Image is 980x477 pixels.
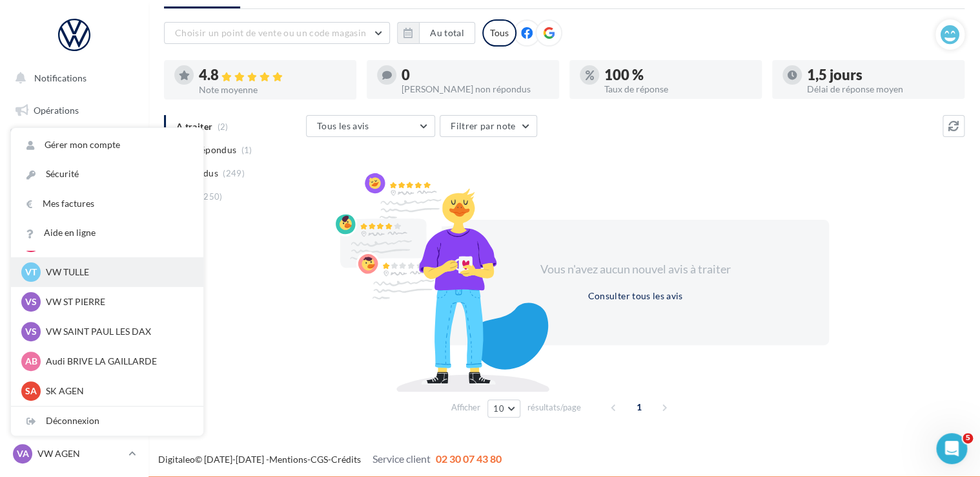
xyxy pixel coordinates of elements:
div: Taux de réponse [604,85,751,94]
button: Notifications [8,65,136,92]
div: 100 % [604,68,751,82]
span: AB [25,355,37,368]
button: 10 [487,399,520,418]
span: SA [25,385,37,397]
a: Campagnes DataOnDemand [8,366,141,404]
span: (1) [241,145,252,155]
button: Au total [397,22,475,44]
p: VW AGEN [37,447,123,460]
a: CGS [311,454,328,465]
a: Visibilité en ligne [8,162,141,189]
a: Contacts [8,226,141,253]
span: Choisir un point de vente ou un code magasin [175,27,366,38]
button: Filtrer par note [440,115,537,137]
span: (250) [201,191,223,202]
div: Note moyenne [199,85,346,94]
a: Médiathèque [8,259,141,286]
a: Aide en ligne [11,218,203,248]
div: 0 [402,68,549,82]
p: VW SAINT PAUL LES DAX [46,325,188,338]
p: VW ST PIERRE [46,295,188,308]
p: Audi BRIVE LA GAILLARDE [46,355,188,368]
button: Tous les avis [306,115,435,137]
p: SK AGEN [46,385,188,397]
a: Sécurité [11,160,203,189]
button: Choisir un point de vente ou un code magasin [164,22,390,44]
span: Service client [373,452,431,465]
span: (249) [223,168,245,178]
span: VS [25,295,37,308]
a: Calendrier [8,291,141,318]
div: Tous [482,19,516,47]
iframe: Intercom live chat [936,433,967,464]
span: © [DATE]-[DATE] - - - [158,454,502,465]
a: Campagnes [8,195,141,222]
span: résultats/page [527,401,581,414]
span: VS [25,325,37,338]
button: Au total [419,22,475,44]
span: 1 [629,397,649,418]
div: 4.8 [199,68,346,83]
span: Afficher [451,401,480,414]
a: Digitaleo [158,454,195,465]
a: VA VW AGEN [10,441,138,466]
span: Non répondus [176,143,236,156]
span: 5 [963,433,973,443]
a: PLV et print personnalisable [8,323,141,361]
a: Crédits [331,454,361,465]
div: Vous n'avez aucun nouvel avis à traiter [524,261,746,278]
span: 10 [493,403,504,414]
span: Notifications [34,72,87,83]
span: VT [25,266,37,279]
button: Consulter tous les avis [582,288,688,304]
span: VA [17,447,29,460]
div: [PERSON_NAME] non répondus [402,85,549,94]
a: Boîte de réception [8,129,141,156]
div: 1,5 jours [807,68,954,82]
a: Mentions [269,454,307,465]
div: Délai de réponse moyen [807,85,954,94]
span: 02 30 07 43 80 [436,452,502,465]
a: Opérations [8,97,141,124]
a: Mes factures [11,189,203,218]
a: Gérer mon compte [11,131,203,160]
span: Opérations [34,105,79,116]
span: Tous les avis [317,120,369,131]
div: Déconnexion [11,407,203,436]
p: VW TULLE [46,266,188,279]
